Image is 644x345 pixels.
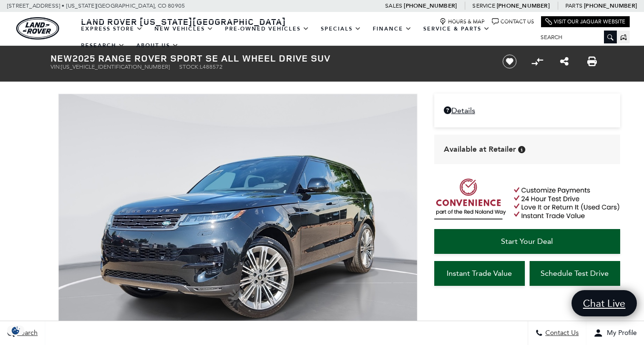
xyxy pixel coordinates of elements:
[16,17,59,40] img: Land Rover
[367,21,418,37] a: Finance
[530,261,620,286] a: Schedule Test Drive
[51,53,487,63] h1: 2025 Range Rover Sport SE All Wheel Drive SUV
[497,2,550,10] a: [PHONE_NUMBER]
[5,325,27,335] img: Opt-Out Icon
[7,2,185,9] a: [STREET_ADDRESS] • [US_STATE][GEOGRAPHIC_DATA], CO 80905
[530,54,544,69] button: Compare vehicle
[200,63,223,70] span: L488572
[434,261,525,286] a: Instant Trade Value
[404,2,457,10] a: [PHONE_NUMBER]
[533,31,617,43] input: Search
[541,269,609,278] span: Schedule Test Drive
[75,21,533,54] nav: Main Navigation
[447,269,512,278] span: Instant Trade Value
[565,2,583,9] span: Parts
[499,54,520,69] button: Save vehicle
[560,56,569,67] a: Share this New 2025 Range Rover Sport SE All Wheel Drive SUV
[131,37,184,54] a: About Us
[434,229,620,254] a: Start Your Deal
[572,290,637,316] a: Chat Live
[472,2,495,9] span: Service
[587,56,597,67] a: Print this New 2025 Range Rover Sport SE All Wheel Drive SUV
[75,21,149,37] a: EXPRESS STORE
[584,2,637,10] a: [PHONE_NUMBER]
[578,297,630,310] span: Chat Live
[61,63,170,70] span: [US_VEHICLE_IDENTIFICATION_NUMBER]
[518,146,525,153] div: Vehicle is in stock and ready for immediate delivery. Due to demand, availability is subject to c...
[603,329,637,337] span: My Profile
[5,325,27,335] section: Click to Open Cookie Consent Modal
[149,21,219,37] a: New Vehicles
[545,18,625,25] a: Visit Our Jaguar Website
[440,18,485,25] a: Hours & Map
[444,144,516,155] span: Available at Retailer
[315,21,367,37] a: Specials
[444,106,611,115] a: Details
[385,2,402,9] span: Sales
[543,329,579,337] span: Contact Us
[81,16,286,27] span: Land Rover [US_STATE][GEOGRAPHIC_DATA]
[75,16,292,27] a: Land Rover [US_STATE][GEOGRAPHIC_DATA]
[16,17,59,40] a: land-rover
[219,21,315,37] a: Pre-Owned Vehicles
[586,321,644,345] button: user-profile-menu
[51,52,72,64] strong: New
[51,63,61,70] span: VIN:
[501,237,553,246] span: Start Your Deal
[179,63,200,70] span: Stock:
[75,37,131,54] a: Research
[492,18,534,25] a: Contact Us
[418,21,496,37] a: Service & Parts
